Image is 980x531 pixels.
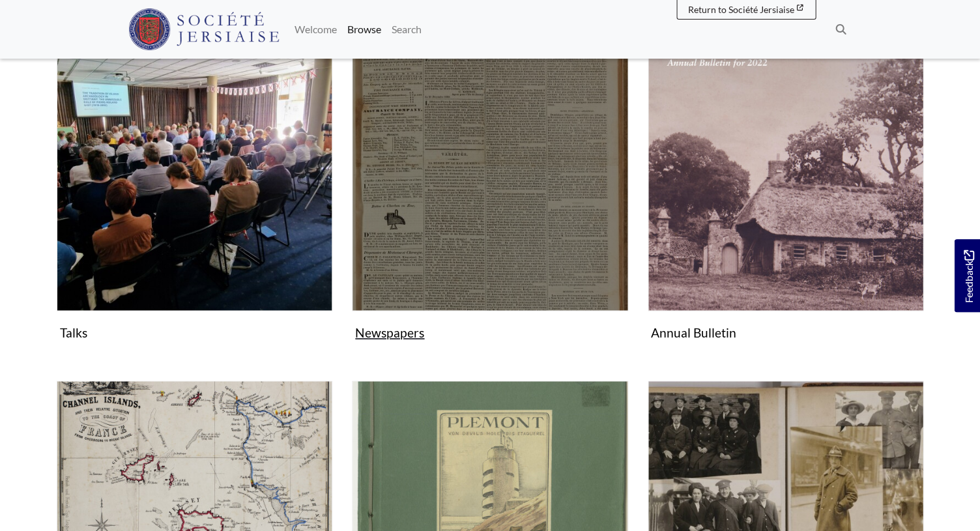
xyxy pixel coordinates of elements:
[289,16,342,42] a: Welcome
[352,35,627,311] img: Newspapers
[128,5,279,53] a: Société Jersiaise logo
[128,8,279,50] img: Société Jersiaise
[386,16,427,42] a: Search
[638,35,933,365] div: Subcollection
[57,35,332,345] a: Talks Talks
[648,35,923,311] img: Annual Bulletin
[352,35,627,345] a: Newspapers Newspapers
[960,250,976,302] span: Feedback
[57,35,332,311] img: Talks
[342,35,637,365] div: Subcollection
[47,35,342,365] div: Subcollection
[954,239,980,312] a: Would you like to provide feedback?
[687,4,794,15] span: Return to Société Jersiaise
[342,16,386,42] a: Browse
[648,35,923,345] a: Annual Bulletin Annual Bulletin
